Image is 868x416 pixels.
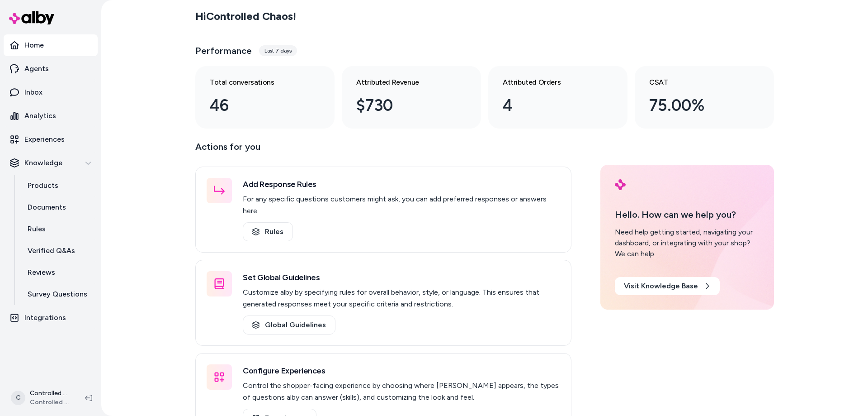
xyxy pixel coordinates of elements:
a: Rules [243,222,293,241]
a: Attributed Revenue $730 [342,66,481,129]
a: Agents [4,58,98,80]
div: 46 [210,93,306,118]
div: Need help getting started, navigating your dashboard, or integrating with your shop? We can help. [615,227,759,259]
a: Rules [19,218,98,240]
p: Knowledge [24,158,62,168]
p: Reviews [28,267,55,278]
a: Total conversations 46 [195,66,335,129]
a: Visit Knowledge Base [615,277,720,295]
p: Actions for you [195,139,571,161]
p: Control the shopper-facing experience by choosing where [PERSON_NAME] appears, the types of quest... [243,380,560,403]
a: CSAT 75.00% [635,66,774,129]
h3: Performance [195,44,252,57]
div: 4 [503,93,599,118]
div: Last 7 days [259,45,297,56]
a: Integrations [4,307,98,329]
h2: Hi Controlled Chaos ! [195,10,296,23]
p: Analytics [24,110,56,121]
div: $730 [356,93,452,118]
p: Home [24,40,44,51]
p: Integrations [24,312,66,323]
p: Controlled Chaos Shopify [30,389,71,398]
a: Experiences [4,129,98,150]
a: Global Guidelines [243,316,335,335]
h3: CSAT [649,77,745,88]
a: Home [4,34,98,56]
span: Controlled Chaos [30,398,71,407]
p: Documents [28,202,66,213]
p: Inbox [24,87,42,98]
img: alby Logo [615,179,626,190]
h3: Add Response Rules [243,178,560,191]
a: Attributed Orders 4 [488,66,627,129]
p: Hello. How can we help you? [615,208,759,221]
span: C [11,391,25,405]
h3: Set Global Guidelines [243,271,560,284]
a: Products [19,175,98,196]
a: Inbox [4,81,98,103]
a: Survey Questions [19,283,98,305]
div: 75.00% [649,93,745,118]
h3: Attributed Revenue [356,77,452,88]
a: Verified Q&As [19,240,98,262]
p: Rules [28,224,46,234]
h3: Total conversations [210,77,306,88]
p: Agents [24,63,49,74]
button: CControlled Chaos ShopifyControlled Chaos [5,383,78,412]
p: Experiences [24,134,65,145]
p: Verified Q&As [28,245,75,256]
a: Analytics [4,105,98,127]
img: alby Logo [9,11,54,24]
a: Reviews [19,262,98,283]
h3: Configure Experiences [243,364,560,377]
button: Knowledge [4,152,98,174]
h3: Attributed Orders [503,77,599,88]
a: Documents [19,196,98,218]
p: Products [28,180,58,191]
p: Customize alby by specifying rules for overall behavior, style, or language. This ensures that ge... [243,287,560,310]
p: For any specific questions customers might ask, you can add preferred responses or answers here. [243,193,560,217]
p: Survey Questions [28,289,87,300]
